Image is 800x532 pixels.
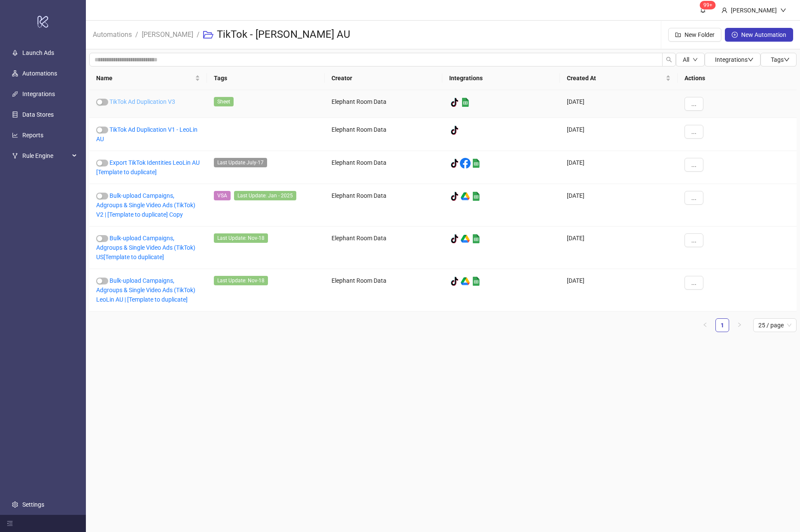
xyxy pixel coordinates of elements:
span: user [721,7,727,13]
div: [DATE] [560,151,678,184]
a: TikTok Ad Duplication V1 - LeoLin AU [96,126,198,142]
span: menu-fold [7,520,13,526]
th: Creator [325,66,442,90]
li: 1 [715,318,729,332]
span: right [737,322,742,327]
li: / [135,21,138,48]
span: folder-open [203,30,213,40]
span: ... [691,128,697,135]
a: Settings [22,501,44,508]
span: New Automation [741,31,786,38]
div: Elephant Room Data [325,269,442,311]
button: New Automation [725,28,793,42]
div: Elephant Room Data [325,227,442,269]
span: Last Update July-17 [214,158,267,167]
span: down [748,57,754,63]
span: Last Update: Nov-18 [214,233,268,243]
th: Created At [560,66,678,90]
button: Tagsdown [760,53,797,66]
div: [DATE] [560,269,678,311]
button: New Folder [668,28,721,42]
span: down [693,57,698,62]
span: search [666,57,672,63]
a: Launch Ads [22,50,54,57]
button: Integrationsdown [705,53,760,66]
button: right [733,318,746,332]
a: TikTok Ad Duplication V3 [110,98,175,105]
a: Automations [91,29,134,39]
span: down [784,57,790,63]
h3: TikTok - [PERSON_NAME] AU [217,28,350,42]
th: Tags [207,66,325,90]
button: ... [684,191,703,205]
button: ... [684,97,703,111]
span: 25 / page [758,319,791,332]
div: [DATE] [560,90,678,118]
div: [PERSON_NAME] [727,6,780,15]
span: Tags [771,56,790,63]
span: folder-add [675,32,681,38]
div: Page Size [753,318,797,332]
button: Alldown [676,53,705,66]
li: Next Page [733,318,746,332]
a: Export TikTok Identities LeoLin AU [Template to duplicate] [96,159,200,175]
a: [PERSON_NAME] [140,29,195,39]
span: VSA [214,191,231,200]
a: Bulk-upload Campaigns, Adgroups & Single Video Ads (TikTok) LeoLin AU | [Template to duplicate] [96,277,195,303]
div: Elephant Room Data [325,90,442,118]
span: left [703,322,708,327]
span: Last Update: Nov-18 [214,276,268,285]
a: Data Stores [22,112,54,118]
button: ... [684,233,703,247]
span: Sheet [214,97,234,106]
span: ... [691,100,697,107]
span: Rule Engine [22,148,70,165]
span: ... [691,237,697,244]
div: [DATE] [560,184,678,227]
button: ... [684,276,703,290]
li: / [197,21,200,48]
li: Previous Page [698,318,712,332]
span: Last Update: Jan - 2025 [234,191,296,200]
button: ... [684,158,703,172]
span: Name [96,73,193,83]
th: Name [89,66,207,90]
div: [DATE] [560,227,678,269]
span: ... [691,194,697,201]
a: Bulk-upload Campaigns, Adgroups & Single Video Ads (TikTok) V2 | [Template to duplicate] Copy [96,192,195,218]
span: All [683,56,689,63]
th: Actions [678,66,797,90]
a: Automations [22,70,57,77]
sup: 1614 [700,1,716,9]
span: bell [700,7,706,13]
span: plus-circle [732,32,738,38]
div: Elephant Room Data [325,184,442,227]
div: Elephant Room Data [325,151,442,184]
span: Integrations [715,56,754,63]
div: Elephant Room Data [325,118,442,151]
a: Bulk-upload Campaigns, Adgroups & Single Video Ads (TikTok) US[Template to duplicate] [96,235,195,260]
div: [DATE] [560,118,678,151]
span: Created At [567,73,664,83]
span: New Folder [684,31,715,38]
span: fork [12,153,18,159]
span: down [780,7,786,13]
a: Integrations [22,91,55,98]
span: ... [691,279,697,286]
button: left [698,318,712,332]
a: Reports [22,132,43,139]
th: Integrations [442,66,560,90]
a: 1 [716,319,729,332]
span: ... [691,161,697,168]
button: ... [684,125,703,139]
